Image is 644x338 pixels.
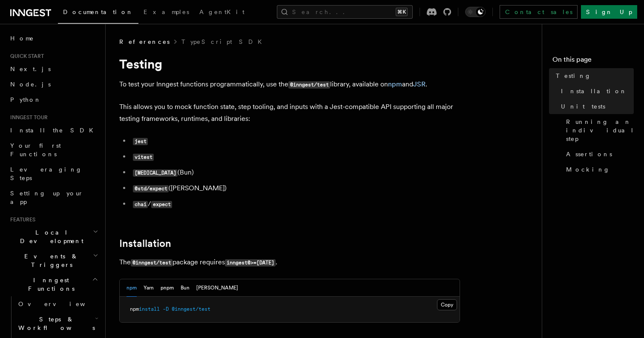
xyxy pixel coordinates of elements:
li: ([PERSON_NAME]) [130,182,460,195]
a: Installation [119,238,171,249]
span: Documentation [63,9,133,15]
span: Assertions [566,150,612,158]
span: AgentKit [199,9,244,15]
a: Mocking [563,162,634,177]
span: Mocking [566,165,610,174]
span: Install the SDK [10,127,98,134]
span: Quick start [7,53,44,60]
a: Installation [558,83,634,99]
a: TypeScript SDK [181,37,267,46]
button: Copy [437,299,457,310]
button: npm [126,279,137,297]
span: Running an individual step [566,117,634,143]
button: Bun [181,279,190,297]
code: inngest@>=[DATE] [225,259,276,266]
span: References [119,37,170,46]
span: Home [10,34,34,43]
span: Node.js [10,81,51,88]
span: Inngest Functions [7,276,92,293]
button: Events & Triggers [7,249,100,272]
code: @std/expect [133,185,169,192]
code: expect [151,201,172,208]
a: Leveraging Steps [7,162,100,186]
code: chai [133,201,148,208]
a: AgentKit [194,3,250,23]
code: vitest [133,154,154,161]
button: Search...⌘K [277,5,413,19]
a: npm [388,80,402,88]
a: Python [7,92,100,107]
span: Examples [144,9,189,15]
a: Node.js [7,77,100,92]
kbd: ⌘K [396,8,408,16]
span: Installation [561,87,627,95]
a: Unit tests [558,99,634,114]
span: Next.js [10,66,51,72]
button: Yarn [144,279,154,297]
span: -D [163,306,169,312]
span: install [139,306,160,312]
span: Setting up your app [10,190,83,205]
code: jest [133,138,148,145]
a: Examples [138,3,194,23]
button: Toggle dark mode [465,7,486,17]
li: / [130,198,460,210]
a: Next.js [7,61,100,77]
code: [MEDICAL_DATA] [133,169,178,177]
button: [PERSON_NAME] [196,279,238,297]
a: Setting up your app [7,186,100,209]
span: Overview [18,301,106,307]
span: @inngest/test [172,306,210,312]
span: Python [10,96,41,103]
a: Your first Functions [7,138,100,162]
button: Inngest Functions [7,272,100,296]
span: Local Development [7,228,93,245]
a: Overview [15,296,100,312]
button: pnpm [161,279,174,297]
button: Steps & Workflows [15,312,100,335]
span: npm [130,306,139,312]
button: Local Development [7,225,100,249]
span: Events & Triggers [7,252,93,269]
span: Steps & Workflows [15,315,95,332]
span: Unit tests [561,102,605,111]
span: Your first Functions [10,142,61,158]
a: Testing [552,68,634,83]
a: Assertions [563,146,634,162]
h1: Testing [119,56,460,72]
span: Features [7,216,35,223]
a: Documentation [58,3,138,24]
a: Home [7,31,100,46]
p: This allows you to mock function state, step tooling, and inputs with a Jest-compatible API suppo... [119,101,460,125]
a: JSR [413,80,425,88]
span: Testing [556,72,591,80]
a: Sign Up [581,5,637,19]
li: (Bun) [130,166,460,179]
span: Leveraging Steps [10,166,82,181]
code: @inngest/test [288,81,330,89]
p: To test your Inngest functions programmatically, use the library, available on and . [119,78,460,91]
a: Contact sales [500,5,578,19]
a: Install the SDK [7,123,100,138]
h4: On this page [552,54,634,68]
p: The package requires . [119,256,460,269]
a: Running an individual step [563,114,634,146]
span: Inngest tour [7,114,48,121]
code: @inngest/test [131,259,172,266]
